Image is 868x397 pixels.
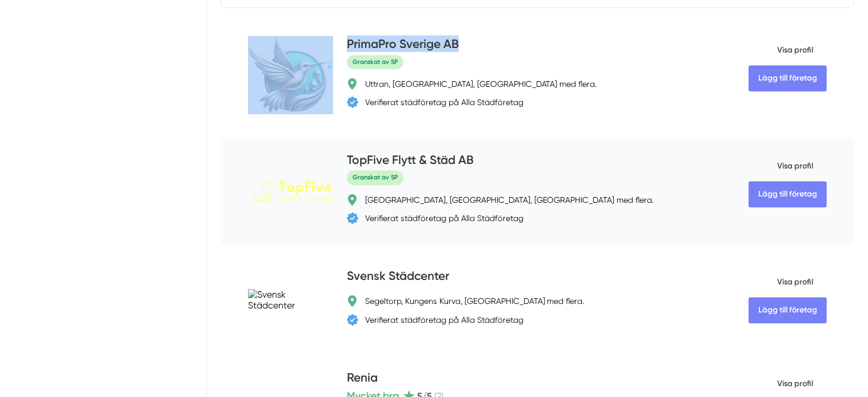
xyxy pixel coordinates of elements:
img: TopFive Flytt & Städ AB [248,178,333,203]
span: Visa profil [749,267,813,297]
div: Segeltorp, Kungens Kurva, [GEOGRAPHIC_DATA] med flera. [365,295,585,307]
img: Svensk Städcenter [248,289,333,311]
h4: TopFive Flytt & Städ AB [347,151,474,170]
: Lägg till företag [749,181,827,207]
: Lägg till företag [749,65,827,91]
h4: PrimaPro Sverige AB [347,35,459,54]
: Lägg till företag [749,297,827,323]
div: [GEOGRAPHIC_DATA], [GEOGRAPHIC_DATA], [GEOGRAPHIC_DATA] med flera. [365,194,654,206]
span: Granskat av SP [347,170,403,185]
span: Visa profil [749,151,813,181]
div: Uttran, [GEOGRAPHIC_DATA], [GEOGRAPHIC_DATA] med flera. [365,78,597,90]
h4: Svensk Städcenter [347,267,449,286]
h4: Renia [347,369,378,388]
img: PrimaPro Sverige AB [248,36,333,114]
span: Granskat av SP [347,55,403,69]
span: Visa profil [749,35,813,65]
div: Verifierat städföretag på Alla Städföretag [365,212,523,224]
div: Verifierat städföretag på Alla Städföretag [365,314,523,326]
div: Verifierat städföretag på Alla Städföretag [365,97,523,108]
